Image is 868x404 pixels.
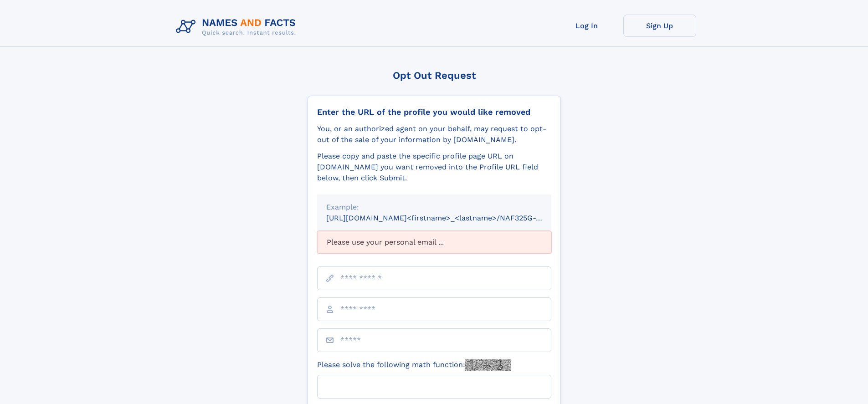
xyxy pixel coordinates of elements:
small: [URL][DOMAIN_NAME]<firstname>_<lastname>/NAF325G-xxxxxxxx [326,214,569,222]
div: Please use your personal email ... [317,231,551,254]
label: Please solve the following math function: [317,359,511,371]
div: You, or an authorized agent on your behalf, may request to opt-out of the sale of your informatio... [317,123,551,145]
div: Example: [326,202,542,213]
div: Please copy and paste the specific profile page URL on [DOMAIN_NAME] you want removed into the Pr... [317,151,551,184]
div: Opt Out Request [308,70,561,81]
img: Logo Names and Facts [172,15,303,39]
a: Sign Up [623,15,696,37]
a: Log In [550,15,623,37]
div: Enter the URL of the profile you would like removed [317,107,551,117]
